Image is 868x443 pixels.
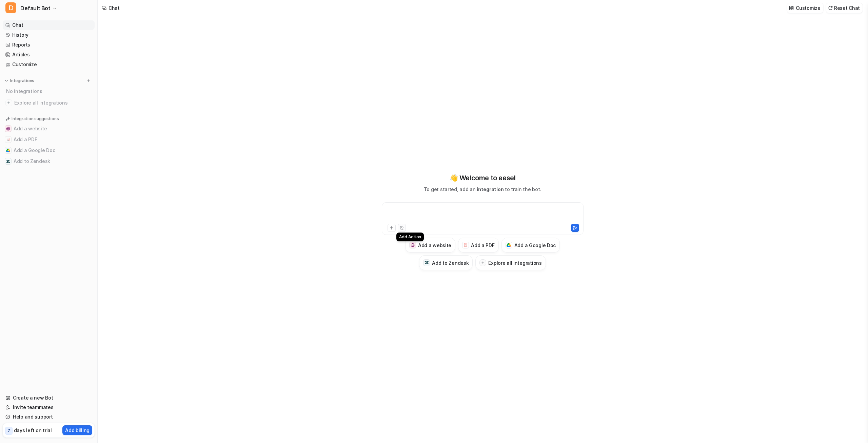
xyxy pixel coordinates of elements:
img: expand menu [4,78,9,83]
p: Integrations [10,78,34,84]
button: Add a Google DocAdd a Google Doc [501,238,560,253]
a: Help and support [3,412,95,422]
img: explore all integrations [5,99,12,106]
a: Invite teammates [3,403,95,412]
span: Explore all integrations [14,97,92,108]
p: 7 [7,428,10,434]
img: customize [789,5,794,11]
button: Add a PDFAdd a PDF [3,134,95,145]
div: Add Action [396,233,424,241]
img: Add to Zendesk [6,159,10,163]
div: No integrations [4,86,95,97]
p: Customize [796,4,820,12]
a: Chat [3,20,95,30]
span: integration [477,186,504,192]
button: Add a Google DocAdd a Google Doc [3,145,95,156]
h3: Add to Zendesk [432,259,469,266]
p: To get started, add an to train the bot. [424,186,541,193]
button: Integrations [3,77,36,84]
p: 👋 Welcome to eesel [450,173,516,183]
button: Add to ZendeskAdd to Zendesk [3,156,95,167]
button: Add a PDFAdd a PDF [458,238,498,253]
a: Create a new Bot [3,393,95,403]
a: Customize [3,60,95,69]
span: Default Bot [20,3,51,13]
h3: Add a Google Doc [514,242,556,249]
p: Add billing [65,427,90,434]
p: Integration suggestions [12,116,59,122]
a: Reports [3,40,95,50]
button: Add billing [62,425,92,435]
img: Add a Google Doc [6,148,10,152]
button: Add a websiteAdd a website [405,238,455,253]
button: Reset Chat [826,3,863,13]
button: Explore all integrations [475,255,546,270]
button: Customize [787,3,823,13]
img: Add to Zendesk [425,261,429,265]
button: Add a websiteAdd a website [3,123,95,134]
span: D [5,2,16,13]
img: Add a website [6,127,10,131]
p: days left on trial [14,427,52,434]
div: Chat [108,4,120,12]
img: Add a PDF [6,137,10,142]
img: Add a Google Doc [507,243,511,247]
h3: Explore all integrations [488,259,541,266]
img: Add a PDF [463,243,468,247]
img: reset [828,5,833,11]
a: Explore all integrations [3,98,95,108]
img: Add a website [411,243,415,247]
a: Articles [3,50,95,59]
img: menu_add.svg [86,78,91,83]
h3: Add a website [418,242,451,249]
h3: Add a PDF [471,242,494,249]
a: History [3,30,95,40]
button: Add to ZendeskAdd to Zendesk [419,255,473,270]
